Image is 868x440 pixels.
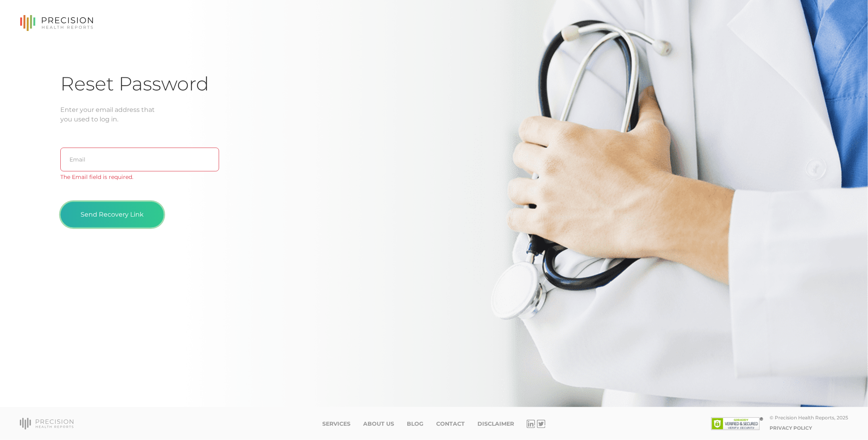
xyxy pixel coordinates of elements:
[60,72,808,96] h1: Reset Password
[363,421,394,427] a: About Us
[477,421,514,427] a: Disclaimer
[322,421,350,427] a: Services
[770,425,812,431] a: Privacy Policy
[711,417,763,430] img: SSL site seal - click to verify
[60,173,219,181] div: The Email field is required.
[407,421,423,427] a: Blog
[60,148,219,171] input: Email
[60,105,808,124] p: Enter your email address that you used to log in.
[436,421,465,427] a: Contact
[60,202,164,228] button: Send Recovery Link
[770,415,848,421] div: © Precision Health Reports, 2025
